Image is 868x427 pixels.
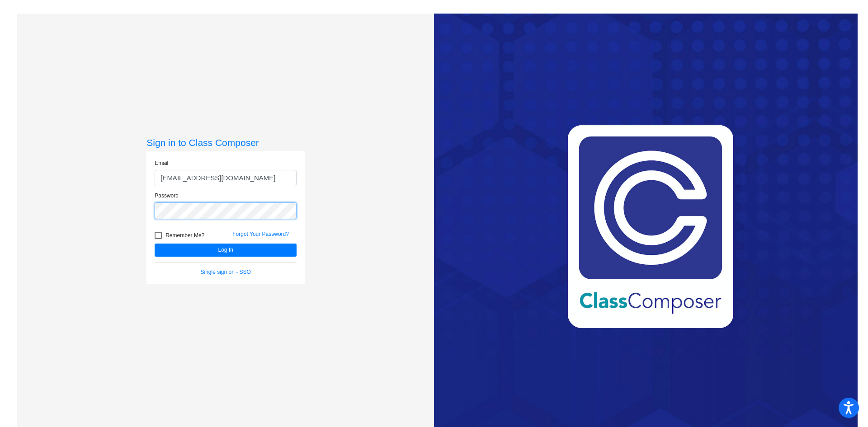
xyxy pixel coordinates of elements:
[155,159,168,167] label: Email
[201,269,251,275] a: Single sign on - SSO
[165,230,204,241] span: Remember Me?
[146,137,305,148] h3: Sign in to Class Composer
[155,192,179,200] label: Password
[232,231,289,237] a: Forgot Your Password?
[155,244,297,257] button: Log In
